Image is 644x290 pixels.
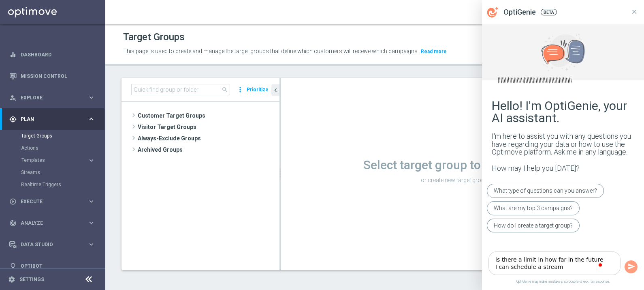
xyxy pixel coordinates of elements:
button: person_search Explore keyboard_arrow_right [9,95,96,101]
div: Analyze [9,219,87,227]
a: Actions [21,145,84,151]
img: Wavey line detail [498,77,579,84]
div: Dashboard [9,44,95,65]
a: Realtime Triggers [21,181,84,188]
div: I'm here to assist you with any questions you have regarding your data or how to use the Optimove... [492,132,634,156]
i: keyboard_arrow_right [87,115,95,123]
i: person_search [9,94,17,101]
div: Hello! I'm OptiGenie, your AI assistant. [492,100,634,124]
span: search [222,86,228,93]
div: How do I create a target group? [487,219,580,233]
i: settings [8,276,15,283]
i: track_changes [9,219,17,227]
button: chevron_left [271,84,279,96]
div: What type of questions can you answer? [487,184,604,198]
button: lightbulb Optibot [9,263,96,269]
div: Templates [21,158,87,163]
i: chevron_left [272,86,279,94]
a: Target Groups [21,133,84,139]
span: OptiGenie may make mistakes, so double-check its response. [482,278,644,290]
img: OptiGenie Welcome Hero Banner [506,33,620,72]
div: Execute [9,198,87,205]
span: Explore [21,95,87,100]
button: track_changes Analyze keyboard_arrow_right [9,220,96,226]
div: Templates [21,154,104,166]
span: BETA [541,9,557,15]
svg: OptiGenie Icon [487,7,499,17]
a: Optibot [21,255,95,277]
b: How may I help you [DATE]? [492,164,580,172]
span: Customer Target Groups [138,110,279,121]
span: Visitor Target Groups [138,121,279,133]
span: Archived Groups [138,144,279,155]
i: play_circle_outline [9,198,17,205]
span: This page is used to create and manage the target groups that define which customers will receive... [123,48,419,54]
div: Streams [21,166,104,178]
i: keyboard_arrow_right [87,241,95,248]
span: Analyze [21,221,87,226]
button: Templates keyboard_arrow_right [21,157,96,163]
span: Plan [21,117,87,122]
i: gps_fixed [9,116,17,123]
a: Streams [21,169,84,176]
div: Mission Control [9,65,95,87]
i: equalizer [9,51,17,58]
h1: Target Groups [123,31,185,43]
span: Templates [21,158,79,163]
div: Actions [21,142,104,154]
div: What are my top 3 campaigns? [487,201,580,215]
input: Quick find group or folder [131,84,230,95]
div: Plan [9,116,87,123]
div: Optibot [9,255,95,277]
a: Mission Control [21,65,95,87]
a: Settings [19,277,44,282]
i: keyboard_arrow_right [87,219,95,227]
a: Dashboard [21,44,95,65]
textarea: To enrich screen reader interactions, please activate Accessibility in Grammarly extension settings [488,251,621,275]
div: Realtime Triggers [21,178,104,191]
i: keyboard_arrow_right [87,198,95,205]
span: Data Studio [21,242,87,247]
i: more_vert [236,84,244,95]
i: lightbulb [9,262,17,270]
span: Execute [21,199,87,204]
i: keyboard_arrow_right [87,94,95,101]
div: Explore [9,94,87,101]
button: play_circle_outline Execute keyboard_arrow_right [9,198,96,205]
button: Read more [420,47,448,56]
span: Always-Exclude Groups [138,133,279,144]
button: Data Studio keyboard_arrow_right [9,241,96,248]
div: Target Groups [21,130,104,142]
div: Data Studio [9,241,87,248]
h1: Select target group to view or edit [281,158,628,172]
button: gps_fixed Plan keyboard_arrow_right [9,116,96,122]
button: Mission Control [9,73,96,79]
button: Prioritize [245,84,270,95]
p: or create new target group [281,176,628,184]
i: keyboard_arrow_right [87,157,95,164]
button: equalizer Dashboard [9,52,96,58]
